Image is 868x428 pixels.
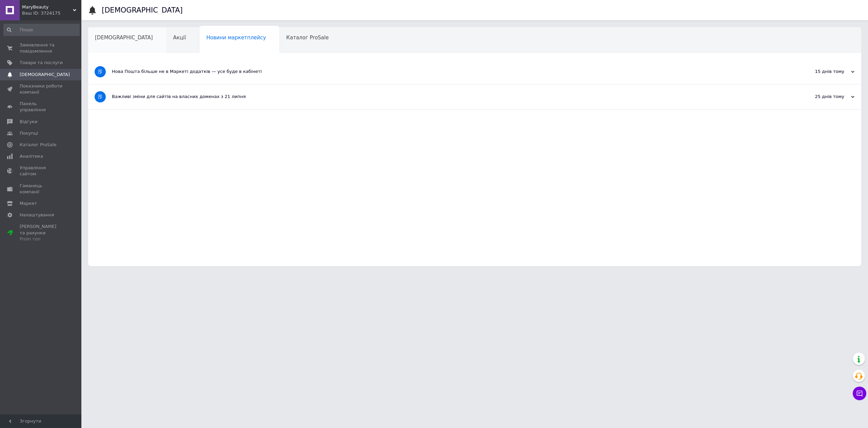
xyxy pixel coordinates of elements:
[20,130,38,136] span: Покупці
[20,183,63,195] span: Гаманець компанії
[787,94,854,100] div: 25 днів тому
[22,4,73,10] span: MaryBeauty
[853,387,866,400] button: Чат з покупцем
[20,83,63,95] span: Показники роботи компанії
[286,35,329,41] span: Каталог ProSale
[173,35,186,41] span: Акції
[102,6,183,14] h1: [DEMOGRAPHIC_DATA]
[20,72,70,78] span: [DEMOGRAPHIC_DATA]
[787,69,854,75] div: 15 днів тому
[20,236,63,242] div: Prom топ
[20,60,63,66] span: Товари та послуги
[20,153,43,159] span: Аналітика
[20,223,63,242] span: [PERSON_NAME] та рахунки
[22,10,81,16] div: Ваш ID: 3724175
[20,119,37,125] span: Відгуки
[20,212,54,218] span: Налаштування
[20,42,63,54] span: Замовлення та повідомлення
[112,69,787,75] div: Нова Пошта більше не в Маркеті додатків — усе буде в кабінеті
[20,101,63,113] span: Панель управління
[112,94,787,100] div: Важливі зміни для сайтів на власних доменах з 21 липня
[20,165,63,177] span: Управління сайтом
[20,200,37,207] span: Маркет
[3,24,80,36] input: Пошук
[206,35,266,41] span: Новини маркетплейсу
[20,142,56,148] span: Каталог ProSale
[95,35,153,41] span: [DEMOGRAPHIC_DATA]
